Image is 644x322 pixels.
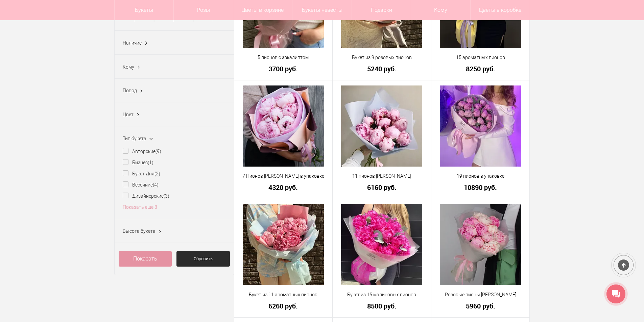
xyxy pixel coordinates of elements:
[341,85,422,167] img: 11 пионов Сара Бернар
[176,251,230,267] a: Сбросить
[123,88,137,93] span: Повод
[337,291,427,298] a: Букет из 15 малиновых пионов
[148,160,153,165] ins: (1)
[436,291,525,298] a: Розовые пионы [PERSON_NAME]
[239,184,328,191] a: 4320 руб.
[123,136,146,141] span: Тип букета
[440,204,521,285] img: Розовые пионы Сара Бернар
[154,171,160,176] ins: (2)
[239,173,328,180] a: 7 Пионов [PERSON_NAME] в упаковке
[337,65,427,72] a: 5240 руб.
[153,182,159,188] ins: (4)
[337,184,427,191] a: 6160 руб.
[440,85,521,167] img: 19 пионов в упаковке
[123,181,159,189] label: Весенние
[123,40,142,46] span: Наличие
[436,173,525,180] a: 19 пионов в упаковке
[341,204,422,285] img: Букет из 15 малиновых пионов
[156,149,161,154] ins: (9)
[239,54,328,61] a: 5 пионов с эвкалиптом
[123,170,160,177] label: Букет Дня
[239,302,328,309] a: 6260 руб.
[337,54,427,61] a: Букет из 9 розовых пионов
[123,64,134,70] span: Кому
[436,54,525,61] a: 15 ароматных пионов
[123,112,134,117] span: Цвет
[123,159,153,166] label: Бизнес
[436,302,525,309] a: 5960 руб.
[123,148,161,155] label: Авторские
[337,173,427,180] a: 11 пионов [PERSON_NAME]
[123,204,157,210] a: Показать еще 8
[239,65,328,72] a: 3700 руб.
[243,85,324,167] img: 7 Пионов Сара Бернар в упаковке
[436,65,525,72] a: 8250 руб.
[243,204,324,285] img: Букет из 11 ароматных пионов
[436,184,525,191] a: 10890 руб.
[123,228,156,234] span: Высота букета
[164,193,169,199] ins: (3)
[239,291,328,298] a: Букет из 11 ароматных пионов
[123,193,169,200] label: Дизайнерские
[119,251,172,267] a: Показать
[337,302,427,309] a: 8500 руб.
